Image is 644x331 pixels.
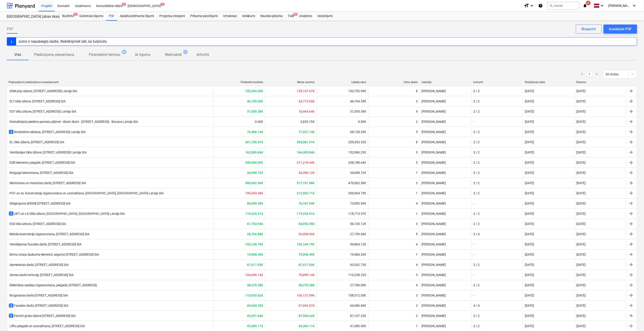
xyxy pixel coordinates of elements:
[89,52,120,57] p: Pārsniedzot termiņu
[239,12,258,21] div: Ienākumi
[525,181,534,185] div: [DATE]
[247,171,263,175] b: 34,998.72€
[524,3,529,8] i: format_size
[525,89,534,93] div: [DATE]
[317,149,368,156] div: 152,966.23€
[299,273,315,277] b: 75,899.14€
[594,72,600,77] a: Next page
[9,120,138,124] div: Kristalizējošā piedeva pamatu plātnei - divām ēkām . [STREET_ADDRESS] . Bonava Latvija SIA
[577,161,586,164] div: [DATE]
[247,324,263,328] b: 43,384.11€
[473,81,521,84] div: Lēmumi
[317,169,368,176] div: 34,998.72€
[247,202,263,205] b: 86,949.38€
[317,98,368,105] div: 46,194.55€
[525,202,534,205] div: [DATE]
[9,212,13,216] span: 2
[583,3,587,8] i: notifications
[247,130,263,134] b: 76,386.14€
[9,263,69,267] div: Apmešanas darbi, [STREET_ADDRESS] SIA
[315,12,335,21] a: Iestatījumi
[525,110,534,113] div: [DATE]
[577,314,586,318] div: [DATE]
[9,324,85,328] div: Lilftu piegāde un uzstādīšana, [STREET_ADDRESS] SIA
[548,2,579,10] button: Meklēt
[247,110,263,113] b: 31,055.38€
[9,314,13,318] span: 2
[577,181,586,185] div: [DATE]
[473,151,480,154] div: 2 / 2
[525,304,534,307] div: [DATE]
[416,99,418,103] div: 3
[9,294,68,297] div: Bruģēšanas darbi [STREET_ADDRESS] SIA
[621,309,644,331] div: Chat Widget
[420,128,471,136] div: [PERSON_NAME]
[525,222,534,226] div: [DATE]
[9,202,71,205] div: Stiegrojums B500B [STREET_ADDRESS] SIA
[416,202,418,205] div: 4
[297,294,315,297] b: 106,127.99€
[577,130,586,134] div: [DATE]
[9,232,89,236] div: Metāla kostrukciju izgatavošana, [STREET_ADDRESS] SIA
[420,210,471,217] div: [PERSON_NAME]
[577,191,586,195] div: [DATE]
[604,25,637,34] button: Izveidojiet PSF
[577,253,586,256] div: [DATE]
[473,130,480,134] div: 2 / 2
[247,304,263,307] b: 69,344.35€
[525,273,534,277] div: [DATE]
[600,3,605,8] i: keyboard_arrow_down
[420,302,471,309] div: [PERSON_NAME]
[245,294,263,297] b: 110,653.62€
[317,210,368,217] div: 118,715.57€
[577,304,586,307] div: [DATE]
[318,81,366,84] div: Labākā cena
[473,99,480,103] div: 2 / 2
[473,294,474,297] div: -
[473,181,480,185] div: 2 / 2
[609,4,631,7] span: [PERSON_NAME]
[525,151,534,154] div: [DATE]
[299,130,315,134] b: 77,237.14€
[117,12,157,21] div: Apakšuzņēmuma līgumi
[188,12,220,21] a: Pirkuma pasūtījumi
[245,242,263,246] b: 103,169.79€
[416,232,418,236] div: 5
[420,87,471,95] div: [PERSON_NAME]
[525,314,534,318] div: [DATE]
[317,302,368,309] div: 66,086.84€
[416,253,418,256] div: 1
[9,99,66,103] div: ELT tīklu izbūve, [STREET_ADDRESS] SIA
[213,118,265,125] div: 0.00€
[297,161,315,164] b: 311,218.44€
[420,271,471,279] div: [PERSON_NAME]
[9,273,74,277] div: Zemes darbi teritorijā, [STREET_ADDRESS] SIA
[220,12,239,21] a: Izmaksas
[76,12,106,21] div: Galvenais līgums
[297,181,315,185] b: 517,741.88€
[165,52,182,57] p: Melnraksti
[525,130,534,134] div: [DATE]
[420,230,471,238] div: [PERSON_NAME]
[525,212,534,215] div: [DATE]
[196,52,209,57] p: Arhivēts
[9,304,13,308] span: 2
[473,304,480,307] div: 4 / 4
[9,110,76,114] div: EST tīklu izbūve, [STREET_ADDRESS] Latvija SIA
[416,151,418,154] div: 3
[9,303,68,308] div: Fasādes darbi, [STREET_ADDRESS] SIA
[525,81,573,84] div: Nodošanas laiks
[247,263,263,267] b: 67,417.83€
[473,253,474,256] div: -
[157,12,188,21] div: Progresa ziņojumi
[473,263,480,267] div: 2 / 2
[317,241,368,248] div: 99,804.12€
[473,140,480,144] div: 2 / 2
[245,273,263,277] b: 103,699.14€
[317,108,368,115] div: 31,055.38€
[245,181,263,185] b: 500,062.56€
[245,140,263,144] b: 261,730.47€
[577,120,586,124] div: [DATE]
[297,242,315,246] b: 103,169.79€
